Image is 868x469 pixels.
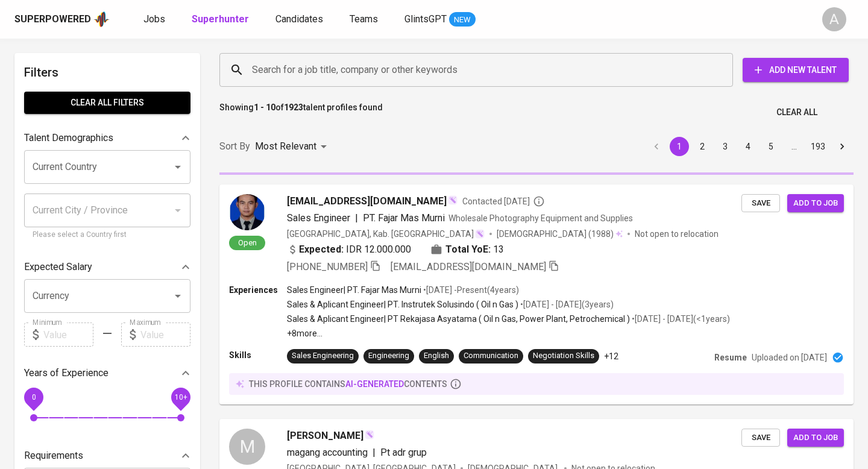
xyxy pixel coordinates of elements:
[233,238,262,248] span: Open
[752,63,839,78] span: Add New Talent
[493,242,504,257] span: 13
[24,63,190,82] h6: Filters
[404,12,476,27] a: GlintsGPT NEW
[255,136,331,158] div: Most Relevant
[741,429,780,447] button: Save
[693,137,712,156] button: Go to page 2
[284,102,303,112] b: 1923
[738,137,758,156] button: Go to page 4
[604,350,618,362] p: +12
[345,379,404,389] span: AI-generated
[287,284,421,296] p: Sales Engineer | PT. Fajar Mas Murni
[365,430,374,439] img: magic_wand.svg
[462,195,545,207] span: Contacted [DATE]
[793,431,838,445] span: Add to job
[254,102,275,112] b: 1 - 10
[249,378,447,390] p: this profile contains contents
[143,12,168,27] a: Jobs
[31,393,36,401] span: 0
[363,212,445,224] span: PT. Fajar Mas Murni
[229,349,287,361] p: Skills
[287,242,411,257] div: IDR 12.000.000
[229,429,265,465] div: M
[255,139,316,154] p: Most Relevant
[174,393,187,401] span: 10+
[140,323,190,347] input: Value
[287,228,485,240] div: [GEOGRAPHIC_DATA], Kab. [GEOGRAPHIC_DATA]
[287,447,368,458] span: magang accounting
[822,7,846,31] div: A
[24,131,113,145] p: Talent Demographics
[424,350,449,362] div: English
[445,242,491,257] b: Total YoE:
[784,140,804,153] div: …
[533,350,594,362] div: Negotiation Skills
[143,13,165,25] span: Jobs
[287,212,350,224] span: Sales Engineer
[287,429,363,443] span: [PERSON_NAME]
[391,261,546,272] span: [EMAIL_ADDRESS][DOMAIN_NAME]
[24,126,190,150] div: Talent Demographics
[497,228,588,240] span: [DEMOGRAPHIC_DATA]
[219,101,383,124] p: Showing of talent profiles found
[776,105,817,120] span: Clear All
[24,92,190,114] button: Clear All filters
[421,284,519,296] p: • [DATE] - Present ( 4 years )
[807,137,829,156] button: Go to page 193
[275,12,325,27] a: Candidates
[368,350,409,362] div: Engineering
[24,255,190,279] div: Expected Salary
[287,298,518,310] p: Sales & Aplicant Engineer | PT. Instrutek Solusindo ( Oil n Gas )
[287,313,630,325] p: Sales & Aplicant Engineer | PT Rekajasa Asyatama ( Oil n Gas, Power Plant, Petrochemical )
[761,137,781,156] button: Go to page 5
[832,137,852,156] button: Go to next page
[533,195,545,207] svg: By Jakarta recruiter
[743,58,849,82] button: Add New Talent
[192,13,249,25] b: Superhunter
[192,12,251,27] a: Superhunter
[24,260,92,274] p: Expected Salary
[169,288,186,304] button: Open
[404,13,447,25] span: GlintsGPT
[229,284,287,296] p: Experiences
[275,13,323,25] span: Candidates
[518,298,614,310] p: • [DATE] - [DATE] ( 3 years )
[793,197,838,210] span: Add to job
[373,445,376,460] span: |
[747,197,774,210] span: Save
[24,366,108,380] p: Years of Experience
[219,139,250,154] p: Sort By
[752,351,827,364] p: Uploaded on [DATE]
[772,101,822,124] button: Clear All
[355,211,358,225] span: |
[33,229,182,241] p: Please select a Country first
[715,137,735,156] button: Go to page 3
[287,194,447,209] span: [EMAIL_ADDRESS][DOMAIN_NAME]
[292,350,354,362] div: Sales Engineering
[630,313,730,325] p: • [DATE] - [DATE] ( <1 years )
[787,194,844,213] button: Add to job
[714,351,747,364] p: Resume
[43,323,93,347] input: Value
[350,12,380,27] a: Teams
[380,447,427,458] span: Pt adr grup
[14,10,110,28] a: Superpoweredapp logo
[475,229,485,239] img: magic_wand.svg
[497,228,623,240] div: (1988)
[287,261,368,272] span: [PHONE_NUMBER]
[741,194,780,213] button: Save
[787,429,844,447] button: Add to job
[24,449,83,463] p: Requirements
[299,242,344,257] b: Expected:
[449,14,476,26] span: NEW
[24,361,190,385] div: Years of Experience
[34,95,181,110] span: Clear All filters
[14,13,91,27] div: Superpowered
[287,327,730,339] p: +8 more ...
[93,10,110,28] img: app logo
[670,137,689,156] button: page 1
[635,228,719,240] p: Not open to relocation
[448,213,633,223] span: Wholesale Photography Equipment and Supplies
[229,194,265,230] img: 06d63c3163b0b59a59c0bd3544c62eb2.jpg
[448,195,458,205] img: magic_wand.svg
